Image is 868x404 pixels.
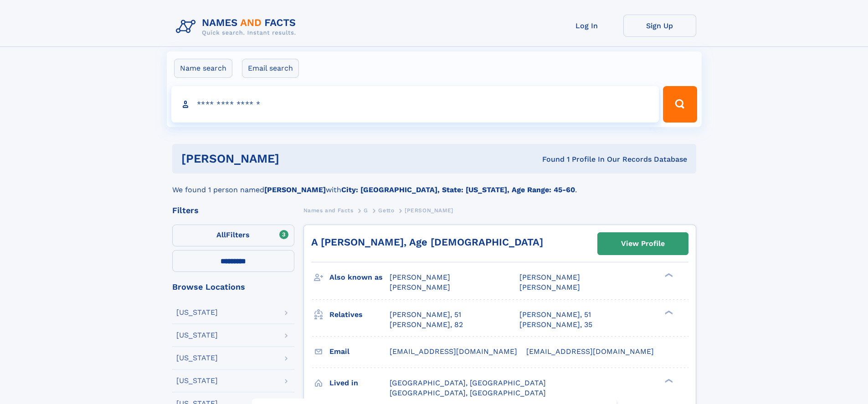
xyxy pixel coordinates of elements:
[663,378,673,384] div: ❯
[341,185,575,194] b: City: [GEOGRAPHIC_DATA], State: [US_STATE], Age Range: 45-60
[364,205,368,216] a: G
[390,389,546,397] span: [GEOGRAPHIC_DATA], [GEOGRAPHIC_DATA]
[176,309,218,316] div: [US_STATE]
[598,233,688,255] a: View Profile
[519,273,580,281] span: [PERSON_NAME]
[176,354,218,362] div: [US_STATE]
[621,233,665,254] div: View Profile
[329,344,390,359] h3: Email
[378,205,394,216] a: Getto
[623,15,696,37] a: Sign Up
[550,15,623,37] a: Log In
[390,347,517,356] span: [EMAIL_ADDRESS][DOMAIN_NAME]
[663,272,673,278] div: ❯
[663,309,673,315] div: ❯
[329,375,390,391] h3: Lived in
[242,59,299,78] label: Email search
[172,225,294,246] label: Filters
[181,153,411,164] h1: [PERSON_NAME]
[390,283,450,291] span: [PERSON_NAME]
[303,205,354,216] a: Names and Facts
[390,378,546,387] span: [GEOGRAPHIC_DATA], [GEOGRAPHIC_DATA]
[519,283,580,291] span: [PERSON_NAME]
[519,310,591,320] a: [PERSON_NAME], 51
[174,59,232,78] label: Name search
[378,207,394,214] span: Getto
[264,185,326,194] b: [PERSON_NAME]
[311,236,543,248] a: A [PERSON_NAME], Age [DEMOGRAPHIC_DATA]
[405,207,453,214] span: [PERSON_NAME]
[411,154,687,164] div: Found 1 Profile In Our Records Database
[663,86,697,123] button: Search Button
[526,347,654,356] span: [EMAIL_ADDRESS][DOMAIN_NAME]
[390,310,461,320] a: [PERSON_NAME], 51
[176,377,218,384] div: [US_STATE]
[176,332,218,339] div: [US_STATE]
[172,206,294,215] div: Filters
[364,207,368,214] span: G
[216,230,226,239] span: All
[519,320,592,330] a: [PERSON_NAME], 35
[172,174,696,195] div: We found 1 person named with .
[172,283,294,291] div: Browse Locations
[171,86,659,123] input: search input
[329,307,390,322] h3: Relatives
[390,320,463,330] a: [PERSON_NAME], 82
[329,270,390,285] h3: Also known as
[172,15,303,39] img: Logo Names and Facts
[390,273,450,281] span: [PERSON_NAME]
